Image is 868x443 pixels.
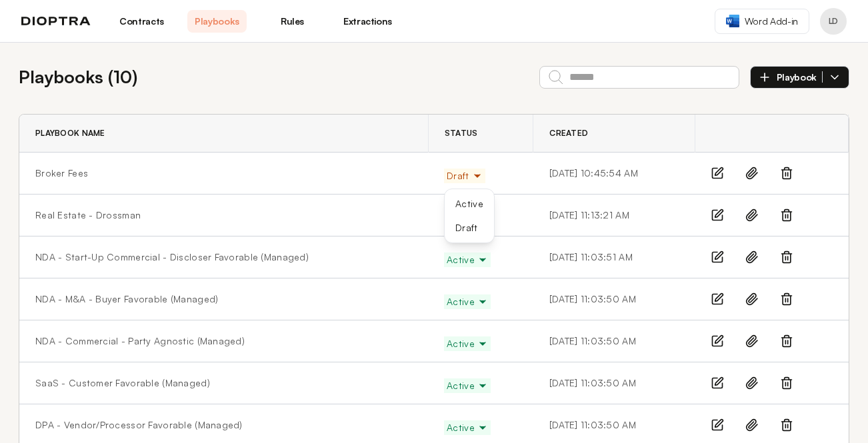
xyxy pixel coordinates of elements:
[445,192,494,216] button: Active
[533,195,695,236] td: [DATE] 11:13:21 AM
[444,252,491,267] button: Active
[263,10,322,33] a: Rules
[35,167,88,180] a: Broker Fees
[35,128,105,139] span: Playbook Name
[750,66,849,89] button: Playbook
[726,15,739,27] img: word
[35,418,243,432] a: DPA - Vendor/Processor Favorable (Managed)
[112,10,171,33] a: Contracts
[533,153,695,195] td: [DATE] 10:45:54 AM
[444,378,491,393] button: Active
[533,278,695,320] td: [DATE] 11:03:50 AM
[444,294,491,309] button: Active
[447,169,482,183] span: Draft
[444,420,491,435] button: Active
[187,10,247,33] a: Playbooks
[820,8,847,35] button: Profile menu
[447,253,488,266] span: Active
[777,71,823,83] span: Playbook
[444,169,485,183] button: Draft
[533,236,695,278] td: [DATE] 11:03:51 AM
[19,64,137,90] h2: Playbooks ( 10 )
[35,376,210,390] a: SaaS - Customer Favorable (Managed)
[447,295,488,308] span: Active
[35,292,218,306] a: NDA - M&A - Buyer Favorable (Managed)
[447,421,488,434] span: Active
[745,15,798,28] span: Word Add-in
[35,334,245,348] a: NDA - Commercial - Party Agnostic (Managed)
[35,250,309,264] a: NDA - Start-Up Commercial - Discloser Favorable (Managed)
[338,10,397,33] a: Extractions
[533,362,695,404] td: [DATE] 11:03:50 AM
[533,320,695,362] td: [DATE] 11:03:50 AM
[445,216,494,240] button: Draft
[444,336,491,351] button: Active
[35,209,141,222] a: Real Estate - Drossman
[447,379,488,392] span: Active
[447,337,488,350] span: Active
[549,128,588,139] span: Created
[445,128,478,139] span: Status
[715,9,809,34] a: Word Add-in
[21,17,91,26] img: logo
